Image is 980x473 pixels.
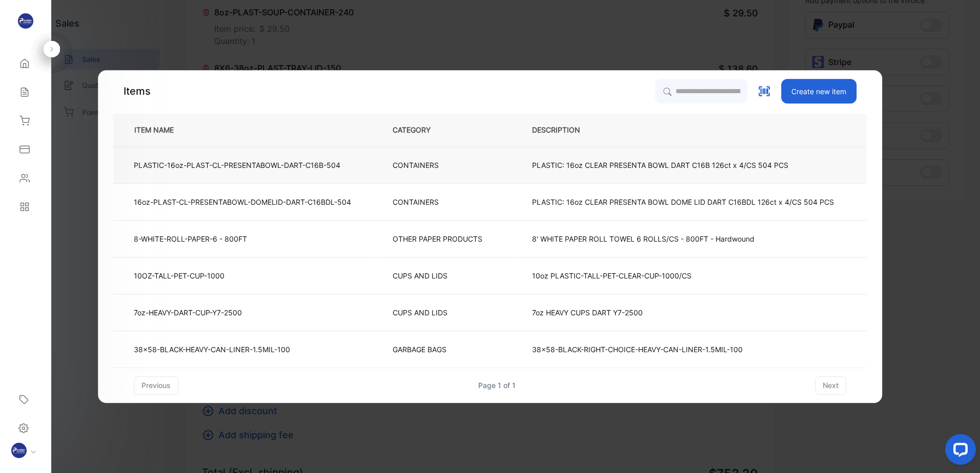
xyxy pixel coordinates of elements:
p: 16oz-PLAST-CL-PRESENTABOWL-DOMELID-DART-C16BDL-504 [134,197,351,207]
p: 10OZ-TALL-PET-CUP-1000 [134,270,224,281]
p: CATEGORY [393,125,447,136]
p: DESCRIPTION [532,125,597,136]
button: previous [134,376,178,395]
p: CUPS AND LIDS [393,307,447,318]
p: 7oz-HEAVY-DART-CUP-Y7-2500 [134,307,242,318]
p: 8-WHITE-ROLL-PAPER-6 - 800FT [134,233,247,244]
div: Page 1 of 1 [478,380,516,391]
p: 38x58-BLACK-RIGHT-CHOICE-HEAVY-CAN-LINER-1.5MIL-100 [532,344,743,355]
p: 8' WHITE PAPER ROLL TOWEL 6 ROLLS/CS - 800FT - Hardwound [532,233,754,244]
p: CONTAINERS [393,160,439,170]
p: GARBAGE BAGS [393,344,446,355]
p: 7oz HEAVY CUPS DART Y7-2500 [532,307,644,318]
img: profile [11,443,27,458]
button: next [815,376,846,395]
p: CONTAINERS [393,197,439,207]
button: Create new item [781,79,856,103]
p: OTHER PAPER PRODUCTS [393,233,482,244]
p: CUPS AND LIDS [393,270,447,281]
p: PLASTIC: 16oz CLEAR PRESENTA BOWL DOME LID DART C16BDL 126ct x 4/CS 504 PCS [532,197,834,207]
p: ITEM NAME [130,125,190,136]
p: 38x58-BLACK-HEAVY-CAN-LINER-1.5MIL-100 [134,344,290,355]
p: 10oz PLASTIC-TALL-PET-CLEAR-CUP-1000/CS [532,270,691,281]
p: PLASTIC: 16oz CLEAR PRESENTA BOWL DART C16B 126ct x 4/CS 504 PCS [532,160,788,170]
p: PLASTIC-16oz-PLAST-CL-PRESENTABOWL-DART-C16B-504 [134,160,340,170]
iframe: LiveChat chat widget [937,430,980,473]
img: logo [18,13,33,29]
p: Items [124,83,151,99]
